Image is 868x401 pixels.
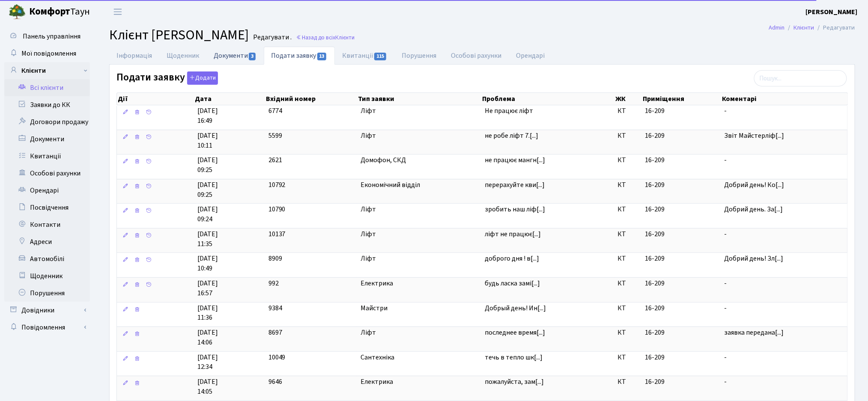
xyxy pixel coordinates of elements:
span: 8909 [268,254,282,263]
b: Комфорт [29,5,70,18]
span: - [725,279,844,288]
span: [DATE] 09:24 [197,205,262,224]
th: Приміщення [642,93,721,105]
th: Тип заявки [357,93,481,105]
img: logo.png [9,3,26,21]
span: Сантехніка [361,353,478,362]
span: 10790 [268,205,286,214]
span: 9384 [268,303,282,313]
span: Ліфт [361,229,478,239]
span: 16-209 [645,229,665,239]
span: КТ [618,155,638,165]
span: перерахуйте кви[...] [485,180,545,190]
a: Квитанції [4,148,90,165]
span: Економічний відділ [361,180,478,190]
a: Подати заявку [264,47,334,65]
span: зробить наш ліф[...] [485,205,545,214]
span: [DATE] 10:49 [197,254,262,273]
span: - [725,377,844,387]
span: пожалуйста, зам[...] [485,377,544,386]
nav: breadcrumb [756,19,868,37]
span: КТ [618,180,638,190]
span: Добрий день! Зл[...] [725,254,784,263]
a: Додати [185,70,218,85]
span: Звіт Майстерліф[...] [725,131,784,140]
span: Електрика [361,279,478,288]
a: Назад до всіхКлієнти [296,33,355,42]
span: Електрика [361,377,478,387]
span: КТ [618,279,638,288]
span: КТ [618,254,638,264]
a: [PERSON_NAME] [806,7,858,17]
a: Особові рахунки [444,47,509,65]
span: [DATE] 16:49 [197,106,262,126]
span: 16-209 [645,353,665,362]
span: - [725,229,844,239]
span: Ліфт [361,205,478,214]
span: - [725,106,844,116]
span: Клієнт [PERSON_NAME] [109,25,249,45]
span: 115 [374,53,386,60]
span: [DATE] 16:57 [197,279,262,298]
span: 16-209 [645,377,665,386]
a: Мої повідомлення [4,45,90,62]
th: Дата [194,93,265,105]
a: Щоденник [4,267,90,285]
th: Дії [117,93,194,105]
span: 10792 [268,180,286,190]
span: [DATE] 09:25 [197,155,262,175]
span: [DATE] 09:25 [197,180,262,200]
span: 16-209 [645,303,665,313]
li: Редагувати [814,23,855,33]
a: Автомобілі [4,250,90,267]
b: [PERSON_NAME] [806,7,858,17]
a: Клієнти [4,62,90,79]
span: КТ [618,353,638,362]
span: будь ласка замі[...] [485,279,540,288]
button: Переключити навігацію [107,5,128,19]
span: Ліфт [361,106,478,116]
span: [DATE] 10:11 [197,131,262,151]
span: не робе ліфт 7.[...] [485,131,538,140]
span: КТ [618,328,638,338]
span: 10137 [268,229,286,239]
span: [DATE] 14:06 [197,328,262,348]
small: Редагувати . [251,33,292,42]
a: Посвідчення [4,199,90,216]
a: Admin [769,23,785,32]
input: Пошук... [754,70,847,86]
a: Квитанції [335,47,394,65]
span: - [725,303,844,313]
a: Довідники [4,302,90,319]
span: ліфт не працює[...] [485,229,541,239]
a: Повідомлення [4,319,90,336]
span: 9646 [268,377,282,386]
span: [DATE] 11:36 [197,303,262,323]
span: 992 [268,279,279,288]
label: Подати заявку [116,71,218,85]
a: Документи [206,47,264,64]
a: Всі клієнти [4,79,90,96]
a: Документи [4,131,90,148]
button: Подати заявку [187,71,218,85]
span: [DATE] 12:34 [197,353,262,372]
span: Добрый день! Ин[...] [485,303,546,313]
span: 16-209 [645,279,665,288]
th: Проблема [481,93,614,105]
a: Особові рахунки [4,165,90,182]
span: заявка передана[...] [725,328,784,337]
span: КТ [618,377,638,387]
span: 16-209 [645,328,665,337]
span: 13 [317,53,327,60]
span: КТ [618,229,638,239]
span: 16-209 [645,106,665,116]
a: Контакти [4,216,90,233]
span: 16-209 [645,155,665,165]
span: 6774 [268,106,282,116]
span: доброго дня ! в[...] [485,254,539,263]
span: 16-209 [645,131,665,140]
a: Порушення [394,47,444,65]
span: Мої повідомлення [21,49,76,58]
span: КТ [618,205,638,214]
a: Щоденник [159,47,206,65]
